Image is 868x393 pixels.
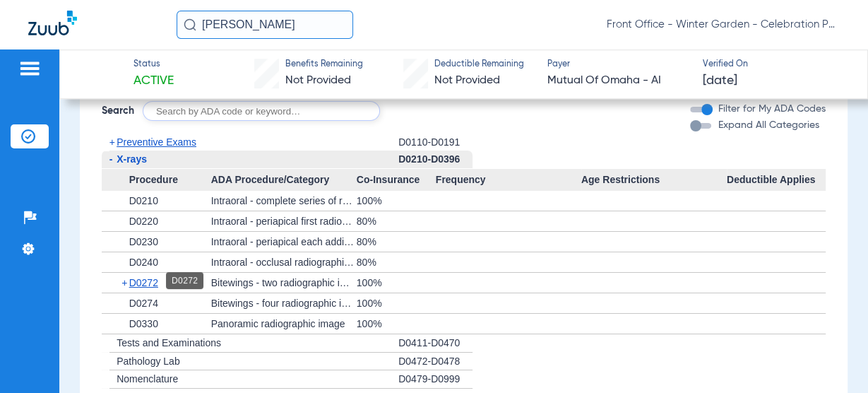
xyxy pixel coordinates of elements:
span: X-rays [117,153,147,165]
div: D0110-D0191 [398,134,472,151]
span: Age Restrictions [581,169,727,192]
div: Intraoral - periapical first radiographic image [211,211,357,231]
div: 100% [357,191,436,211]
span: Verified On [703,59,845,71]
span: Active [133,72,174,90]
span: Mutual Of Omaha - AI [547,72,690,90]
span: - [109,153,113,165]
span: D0240 [129,257,158,268]
input: Search for patients [177,11,353,39]
span: Co-Insurance [357,169,436,192]
span: Search [102,104,134,118]
div: D0472-D0478 [398,353,472,371]
div: Intraoral - complete series of radiographic images [211,191,357,211]
span: D0330 [129,318,158,329]
div: 80% [357,232,436,252]
img: hamburger-icon [18,60,41,77]
div: 100% [357,273,436,293]
span: Frequency [436,169,581,192]
img: Search Icon [184,18,196,31]
span: Not Provided [434,75,500,86]
span: [DATE] [703,72,737,90]
span: D0210 [129,195,158,206]
div: Intraoral - periapical each additional radiographic image [211,232,357,252]
span: Nomenclature [117,373,178,385]
span: + [109,136,115,148]
span: Procedure [102,169,211,192]
div: Bitewings - two radiographic images [211,273,357,293]
div: Intraoral - occlusal radiographic image [211,252,357,272]
div: D0210-D0396 [398,151,472,169]
div: 100% [357,293,436,313]
span: D0230 [129,236,158,247]
span: Deductible Remaining [434,59,524,71]
span: Payer [547,59,690,71]
div: D0479-D0999 [398,370,472,389]
span: Pathology Lab [117,356,180,367]
input: Search by ADA code or keyword… [143,101,380,121]
span: Front Office - Winter Garden - Celebration Pediatric Dentistry [607,18,840,32]
span: Expand All Categories [718,120,819,130]
span: + [121,273,129,293]
span: Tests and Examinations [117,337,221,348]
span: Not Provided [285,75,351,86]
div: D0272 [166,272,203,289]
span: Status [133,59,174,71]
span: Deductible Applies [727,169,826,192]
iframe: Chat Widget [797,325,868,393]
div: D0411-D0470 [398,334,472,353]
div: Panoramic radiographic image [211,314,357,334]
img: Zuub Logo [28,11,77,35]
div: 80% [357,252,436,272]
span: Preventive Exams [117,136,196,148]
span: D0272 [129,277,158,288]
label: Filter for My ADA Codes [715,102,826,117]
span: D0274 [129,298,158,309]
div: Bitewings - four radiographic images [211,293,357,313]
span: ADA Procedure/Category [211,169,357,192]
span: Benefits Remaining [285,59,363,71]
span: D0220 [129,216,158,227]
div: 100% [357,314,436,334]
div: 80% [357,211,436,231]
